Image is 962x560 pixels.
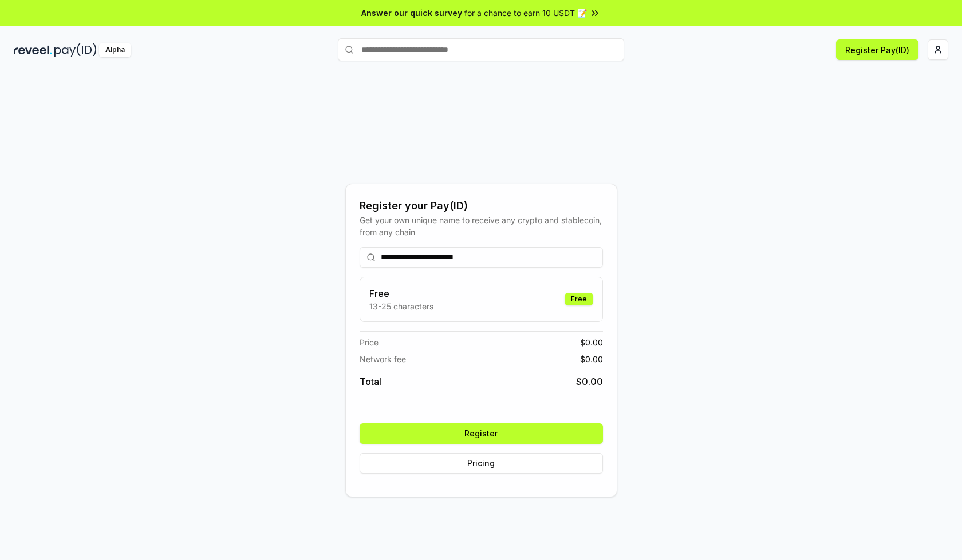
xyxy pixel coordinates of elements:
span: Price [360,336,379,348]
span: $ 0.00 [580,336,603,348]
div: Alpha [99,43,131,57]
button: Pricing [360,453,603,474]
div: Register your Pay(ID) [360,198,603,214]
span: $ 0.00 [576,375,603,388]
p: 13-25 characters [369,300,433,312]
h3: Free [369,287,433,300]
span: Answer our quick survey [361,7,462,19]
img: pay_id [54,43,97,57]
button: Register [360,423,603,444]
span: for a chance to earn 10 USDT 📝 [464,7,587,19]
span: Network fee [360,353,406,365]
span: $ 0.00 [580,353,603,365]
div: Get your own unique name to receive any crypto and stablecoin, from any chain [360,214,603,238]
span: Total [360,375,381,388]
img: reveel_dark [14,43,52,57]
button: Register Pay(ID) [836,39,918,60]
div: Free [565,293,593,305]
